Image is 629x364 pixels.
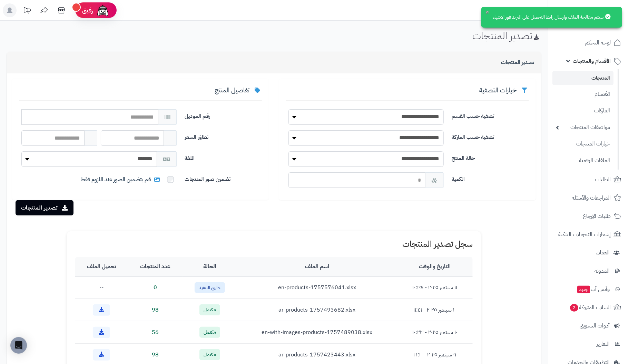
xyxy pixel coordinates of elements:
[183,257,237,276] th: الحالة
[552,208,625,224] a: طلبات الإرجاع
[552,281,625,297] a: وآتس آبجديد
[595,175,611,184] span: الطلبات
[552,336,625,352] a: التقارير
[580,321,610,331] span: أدوات التسويق
[397,321,473,344] td: ١٠ سبتمبر ٢٠٢٥ - ١٠:٢٣
[472,30,541,41] h1: تصدير المنتجات
[577,284,610,294] span: وآتس آب
[573,56,611,66] span: الأقسام والمنتجات
[572,193,611,203] span: المراجعات والأسئلة
[449,172,532,183] label: الكمية
[597,339,610,349] span: التقارير
[577,286,590,293] span: جديد
[182,109,265,120] label: رقم الموديل
[552,34,625,51] a: لوحة التحكم
[552,263,625,279] a: المدونة
[237,257,397,276] th: اسم الملف
[552,87,613,102] a: الأقسام
[449,151,532,162] label: حالة المنتج
[481,7,622,28] div: سيتم معالجة الملف وارسال رابط التحميل على البريد فور الانتهاء
[82,6,93,14] span: رفيق
[552,171,625,188] a: الطلبات
[552,103,613,118] a: الماركات
[552,136,613,151] a: خيارات المنتجات
[182,172,265,183] label: تضمين صور المنتجات
[569,303,611,312] span: السلات المتروكة
[81,176,161,184] span: قم بتضمين الصور عند اللزوم فقط
[485,9,490,15] button: ×
[479,85,517,95] span: خيارات التصفية
[596,248,610,257] span: العملاء
[501,60,534,66] h3: تصدير المنتجات
[195,282,225,293] span: جاري التنفيذ
[552,71,613,85] a: المنتجات
[128,321,183,344] td: 56
[552,226,625,243] a: إشعارات التحويلات البنكية
[583,211,611,221] span: طلبات الإرجاع
[552,299,625,316] a: السلات المتروكة2
[449,130,532,141] label: تصفية حسب الماركة
[397,257,473,276] th: التاريخ والوقت
[552,317,625,334] a: أدوات التسويق
[182,130,265,141] label: نطاق السعر
[237,276,397,299] td: en-products-1757576041.xlsx
[397,299,473,321] td: ١٠ سبتمبر ٢٠٢٥ - ١١:٤١
[215,85,249,95] span: تفاصيل المنتج
[96,3,110,17] img: ai-face.png
[558,230,611,239] span: إشعارات التحويلات البنكية
[182,151,265,162] label: اللغة
[10,337,27,354] div: Open Intercom Messenger
[128,299,183,321] td: 98
[237,321,397,344] td: en-with-images-products-1757489038.xlsx
[585,38,611,48] span: لوحة التحكم
[75,276,128,299] td: --
[75,257,128,276] th: تحميل الملف
[570,304,579,312] span: 2
[75,240,473,249] h1: سجل تصدير المنتجات
[167,176,174,183] input: قم بتضمين الصور عند اللزوم فقط
[16,200,73,215] button: تصدير المنتجات
[552,120,613,135] a: مواصفات المنتجات
[18,3,36,19] a: تحديثات المنصة
[128,257,183,276] th: عدد المنتجات
[237,299,397,321] td: ar-products-1757493682.xlsx
[199,327,220,338] span: مكتمل
[552,153,613,168] a: الملفات الرقمية
[397,276,473,299] td: ١١ سبتمبر ٢٠٢٥ - ١٠:٣٤
[128,276,183,299] td: 0
[552,190,625,206] a: المراجعات والأسئلة
[594,266,610,276] span: المدونة
[199,304,220,315] span: مكتمل
[449,109,532,120] label: تصفية حسب القسم
[199,349,220,360] span: مكتمل
[552,244,625,261] a: العملاء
